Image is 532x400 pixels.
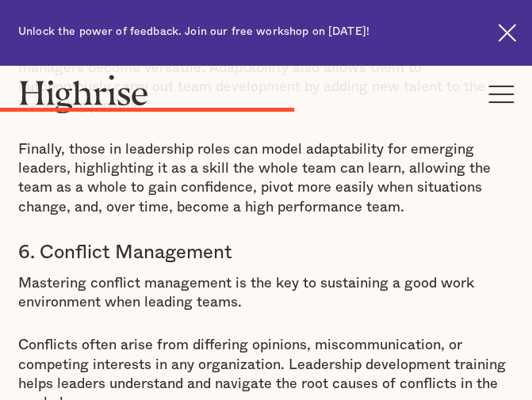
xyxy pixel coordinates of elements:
p: Finally, those in leadership roles can model adaptability for emerging leaders, highlighting it a... [18,140,514,217]
img: Cross icon [498,24,516,42]
h3: 6. Conflict Management [18,241,514,265]
p: Mastering conflict management is the key to sustaining a good work environment when leading teams. [18,274,514,313]
img: Highrise logo [18,74,149,113]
